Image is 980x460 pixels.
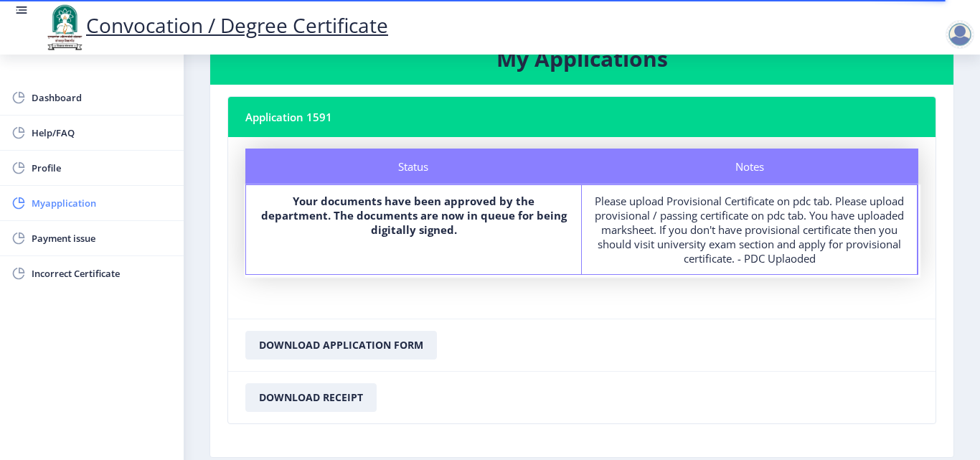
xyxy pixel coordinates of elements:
[32,89,172,106] span: Dashboard
[245,383,377,412] button: Download Receipt
[32,124,172,141] span: Help/FAQ
[43,11,388,39] a: Convocation / Degree Certificate
[595,194,904,266] div: Please upload Provisional Certificate on pdc tab. Please upload provisional / passing certificate...
[228,97,936,137] nb-card-header: Application 1591
[32,159,172,177] span: Profile
[43,3,86,52] img: logo
[582,149,918,184] div: Notes
[245,331,437,360] button: Download Application Form
[32,265,172,282] span: Incorrect Certificate
[32,194,172,212] span: Myapplication
[227,44,936,73] h3: My Applications
[245,149,582,184] div: Status
[261,194,567,237] b: Your documents have been approved by the department. The documents are now in queue for being dig...
[32,230,172,247] span: Payment issue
